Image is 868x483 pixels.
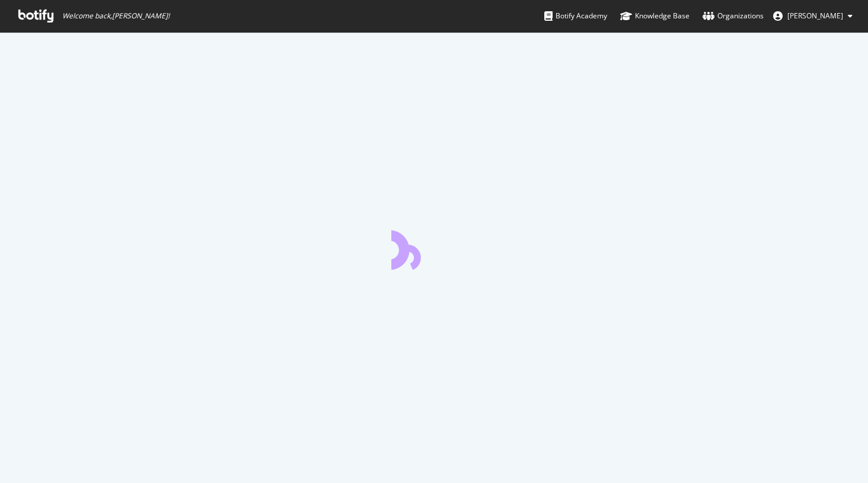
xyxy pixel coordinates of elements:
[703,10,764,22] div: Organizations
[764,7,862,25] button: [PERSON_NAME]
[544,10,607,22] div: Botify Academy
[620,10,690,22] div: Knowledge Base
[62,11,170,21] span: Welcome back, [PERSON_NAME] !
[391,227,477,270] div: animation
[787,11,843,21] span: Sasso Philippe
